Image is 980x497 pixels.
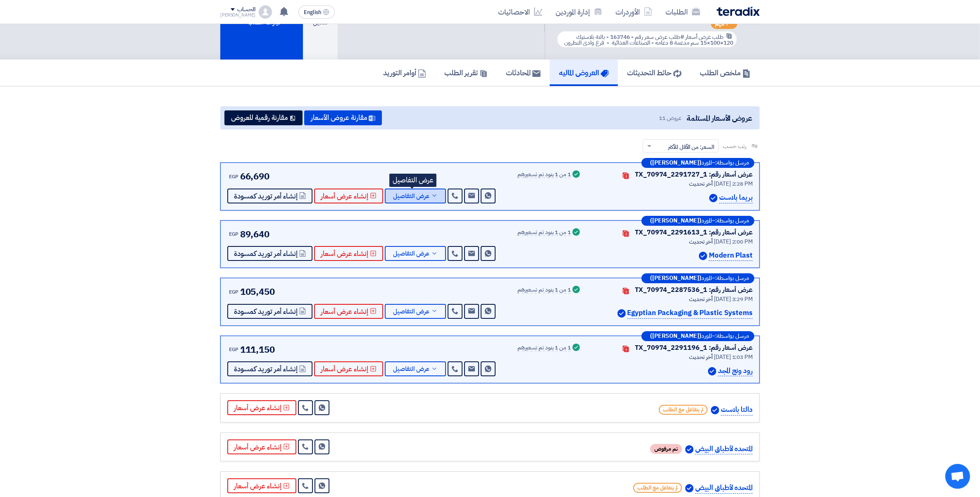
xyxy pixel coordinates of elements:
[393,193,429,199] span: عرض التفاصيل
[314,304,383,319] button: إنشاء عرض أسعار
[668,143,714,151] span: السعر: من الأقل للأكثر
[385,189,446,203] button: عرض التفاصيل
[627,68,682,77] h5: حائط التحديثات
[229,288,238,296] span: EGP
[717,7,760,16] img: Teradix logo
[234,251,298,257] span: إنشاء أمر توريد كمسودة
[227,304,312,319] button: إنشاء أمر توريد كمسودة
[385,246,446,261] button: عرض التفاصيل
[227,400,296,415] button: إنشاء عرض أسعار
[393,251,429,257] span: عرض التفاصيل
[517,229,571,236] div: 1 من 1 بنود تم تسعيرهم
[715,160,749,166] span: مرسل بواسطة:
[711,406,719,414] img: Verified Account
[321,193,368,199] span: إنشاء عرض أسعار
[564,33,733,47] span: #طلب عرض سعر رقم - 163746 - بالتة بلاستيك 120×100×15 سم مدعمة 8 دعامه - الصناعات الغذائية - فرع و...
[609,2,659,22] a: الأوردرات
[240,170,269,183] span: 66,690
[701,333,712,339] span: المورد
[237,6,255,13] div: الحساب
[699,252,707,260] img: Verified Account
[491,2,549,22] a: الاحصائيات
[227,246,312,261] button: إنشاء أمر توريد كمسودة
[374,60,435,86] a: أوامر التوريد
[220,13,255,17] div: [PERSON_NAME]
[641,331,754,341] div: –
[633,483,682,493] span: لم يتفاعل مع الطلب
[559,68,609,77] h5: العروض الماليه
[517,345,571,351] div: 1 من 1 بنود تم تسعيرهم
[689,353,713,361] span: أخر تحديث
[691,60,760,86] a: ملخص الطلب
[227,478,296,493] button: إنشاء عرض أسعار
[224,110,303,125] button: مقارنة رقمية للعروض
[227,361,312,376] button: إنشاء أمر توريد كمسودة
[550,60,618,86] a: العروض الماليه
[321,366,368,372] span: إنشاء عرض أسعار
[618,309,626,318] img: Verified Account
[714,353,753,361] span: [DATE] 1:03 PM
[393,308,429,315] span: عرض التفاصيل
[635,343,753,353] div: عرض أسعار رقم: TX_70974_2291196_1
[659,2,707,22] a: الطلبات
[714,237,753,246] span: [DATE] 2:00 PM
[435,60,497,86] a: تقرير الطلب
[506,68,541,77] h5: المحادثات
[314,189,383,203] button: إنشاء عرض أسعار
[700,68,751,77] h5: ملخص الطلب
[709,250,753,261] p: Modern Plast
[635,227,753,237] div: عرض أسعار رقم: TX_70974_2291613_1
[229,230,238,238] span: EGP
[314,246,383,261] button: إنشاء عرض أسعار
[389,174,436,187] div: عرض التفاصيل
[444,68,488,77] h5: تقرير الطلب
[618,60,691,86] a: حائط التحديثات
[240,285,275,299] span: 105,450
[695,483,753,494] p: المتحده لأطباق البيض
[714,295,753,303] span: [DATE] 3:29 PM
[715,333,749,339] span: مرسل بواسطة:
[715,218,749,224] span: مرسل بواسطة:
[240,343,275,356] span: 111,150
[659,405,708,415] span: لم يتفاعل مع الطلب
[321,308,368,315] span: إنشاء عرض أسعار
[714,179,753,188] span: [DATE] 2:28 PM
[229,173,238,180] span: EGP
[650,333,701,339] b: ([PERSON_NAME])
[718,366,753,377] p: رود ونج المجد
[945,464,970,489] a: Open chat
[701,275,712,281] span: المورد
[393,366,429,372] span: عرض التفاصيل
[687,112,752,124] span: عروض الأسعار المستلمة
[685,33,724,41] span: طلب عرض أسعار
[689,237,713,246] span: أخر تحديث
[723,142,746,151] span: رتب حسب
[650,218,701,224] b: ([PERSON_NAME])
[229,346,238,353] span: EGP
[689,295,713,303] span: أخر تحديث
[240,227,269,241] span: 89,640
[385,361,446,376] button: عرض التفاصيل
[641,216,754,226] div: –
[708,367,716,375] img: Verified Account
[234,366,298,372] span: إنشاء أمر توريد كمسودة
[689,179,713,188] span: أخر تحديث
[641,158,754,168] div: –
[650,275,701,281] b: ([PERSON_NAME])
[709,194,718,202] img: Verified Account
[383,68,426,77] h5: أوامر التوريد
[304,110,382,125] button: مقارنة عروض الأسعار
[721,404,753,416] p: دالتا بلاست
[635,170,753,179] div: عرض أسعار رقم: TX_70974_2291727_1
[715,275,749,281] span: مرسل بواسطة:
[304,10,321,15] span: English
[385,304,446,319] button: عرض التفاصيل
[234,193,298,199] span: إنشاء أمر توريد كمسودة
[695,444,753,455] p: المتحده لأطباق البيض
[719,192,753,203] p: بريما بلاست
[314,361,383,376] button: إنشاء عرض أسعار
[650,444,682,454] span: تم مرفوض
[298,5,335,19] button: English
[685,484,694,492] img: Verified Account
[635,285,753,295] div: عرض أسعار رقم: TX_70974_2287536_1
